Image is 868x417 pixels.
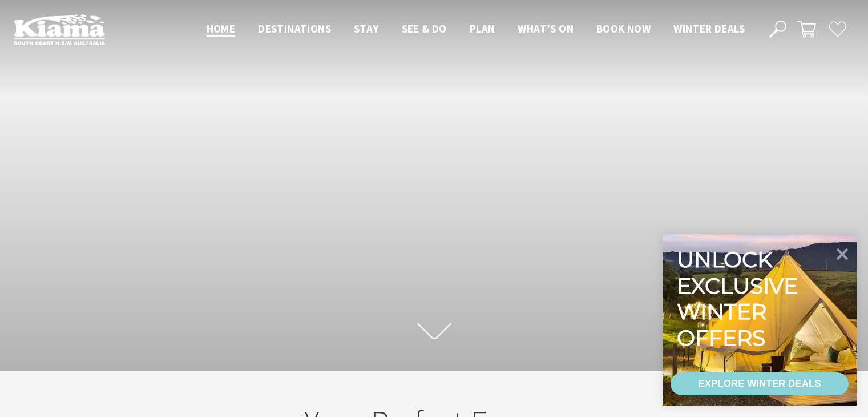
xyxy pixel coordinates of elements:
span: Home [207,22,236,35]
img: Kiama Logo [14,14,105,45]
div: Unlock exclusive winter offers [677,247,803,351]
span: See & Do [402,22,447,35]
a: EXPLORE WINTER DEALS [671,372,849,395]
nav: Main Menu [195,20,756,39]
span: Winter Deals [673,22,745,35]
div: EXPLORE WINTER DEALS [698,372,821,395]
span: Stay [354,22,379,35]
span: Plan [470,22,495,35]
span: Book now [596,22,651,35]
span: What’s On [518,22,574,35]
span: Destinations [258,22,331,35]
